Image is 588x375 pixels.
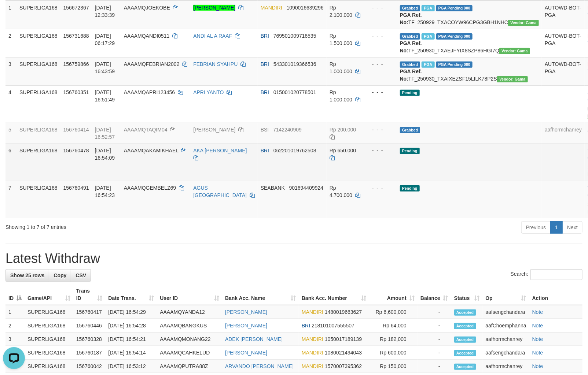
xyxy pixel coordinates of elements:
td: TF_250930_TXAEJFYIX8SZP86HGI7Q [397,29,542,57]
span: Marked by aafromsomean [422,33,434,40]
td: [DATE] 16:54:29 [105,305,157,319]
a: Note [532,363,543,369]
span: PGA Pending [436,33,473,40]
td: [DATE] 16:53:12 [105,360,157,373]
span: [DATE] 16:51:49 [95,89,115,103]
th: Trans ID: activate to sort column ascending [73,284,106,305]
td: 156760417 [73,305,106,319]
td: 1 [5,305,25,319]
label: Search: [511,269,583,280]
span: Copy 7142240909 to clipboard [273,127,302,133]
th: Amount: activate to sort column ascending [369,284,418,305]
span: Copy 015001020778501 to clipboard [273,89,316,95]
td: TF_250929_TXACOYW96CPG3GBH1NHC [397,1,542,29]
a: FEBRIAN SYAHPU [193,61,238,67]
a: ARVANDO [PERSON_NAME] [225,363,294,369]
a: Note [532,350,543,356]
a: [PERSON_NAME] [225,350,267,356]
td: TF_250930_TXAIXEZSF15LILK78P2S [397,57,542,85]
th: Bank Acc. Name: activate to sort column ascending [222,284,299,305]
a: Copy [49,269,71,282]
a: CSV [71,269,91,282]
span: Vendor URL: https://trx31.1velocity.biz [508,20,539,26]
a: Previous [521,221,551,234]
input: Search: [530,269,583,280]
td: SUPERLIGA168 [25,360,73,373]
span: MANDIRI [302,336,323,342]
span: Accepted [454,364,476,370]
span: Copy [54,272,66,278]
span: Pending [400,148,420,154]
td: Rp 150,000 [369,360,418,373]
span: PGA Pending [436,5,473,11]
td: AUTOWD-BOT-PGA [542,29,585,57]
span: Rp 4.700.000 [330,185,352,198]
a: Note [532,323,543,328]
span: AAAAMQAPRI123456 [124,89,175,95]
td: aafhormchanrey [542,123,585,144]
a: [PERSON_NAME] [193,127,235,133]
span: MANDIRI [302,309,323,315]
th: Date Trans.: activate to sort column ascending [105,284,157,305]
td: - [418,333,451,346]
span: AAAAMQTAQIM04 [124,127,168,133]
span: Vendor URL: https://trx31.1velocity.biz [497,76,528,82]
span: Copy 1480019663627 to clipboard [325,309,362,315]
span: [DATE] 06:17:29 [95,33,115,46]
td: - [418,319,451,333]
td: [DATE] 16:54:14 [105,346,157,360]
div: - - - [366,147,394,154]
td: 3 [5,333,25,346]
span: AAAAMQAKAMIKHAEL [124,148,179,153]
td: SUPERLIGA168 [16,85,60,123]
span: BRI [261,61,269,67]
td: aafhormchanrey [483,360,529,373]
b: PGA Ref. No: [400,40,422,53]
b: PGA Ref. No: [400,68,422,82]
td: Rp 182,000 [369,333,418,346]
td: AAAAMQCAHKELUD [157,346,222,360]
a: [PERSON_NAME] [225,323,267,328]
td: 156760042 [73,360,106,373]
th: Bank Acc. Number: activate to sort column ascending [299,284,369,305]
td: Rp 600,000 [369,346,418,360]
span: [DATE] 16:52:57 [95,127,115,140]
td: AUTOWD-BOT-PGA [542,57,585,85]
th: Status: activate to sort column ascending [451,284,483,305]
span: 156731688 [63,33,89,39]
span: Pending [400,90,420,96]
td: 2 [5,29,16,57]
td: SUPERLIGA168 [16,57,60,85]
td: aafsengchandara [483,305,529,319]
td: AAAAMQMONANG22 [157,333,222,346]
span: MANDIRI [261,5,282,11]
a: APRI YANTO [193,89,224,95]
span: Copy 543301019366536 to clipboard [273,61,316,67]
span: Rp 1.000.000 [330,61,352,74]
span: Accepted [454,350,476,356]
span: 156760478 [63,148,89,153]
span: CSV [76,272,86,278]
td: 1 [5,1,16,29]
a: ADEK [PERSON_NAME] [225,336,283,342]
span: MANDIRI [302,363,323,369]
th: Action [529,284,583,305]
th: Op: activate to sort column ascending [483,284,529,305]
span: Marked by aafsengchandara [422,5,434,11]
span: Rp 1.500.000 [330,33,352,46]
td: Rp 64,000 [369,319,418,333]
span: 156760351 [63,89,89,95]
div: - - - [366,60,394,68]
td: - [418,346,451,360]
span: BRI [261,148,269,153]
td: AAAAMQPUTRA88Z [157,360,222,373]
span: Grabbed [400,62,420,68]
span: BRI [261,89,269,95]
td: 6 [5,144,16,181]
td: SUPERLIGA168 [25,346,73,360]
span: Pending [400,185,420,192]
td: 2 [5,319,25,333]
a: Next [562,221,583,234]
span: Copy 062201019762508 to clipboard [273,148,316,153]
span: MANDIRI [302,350,323,356]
